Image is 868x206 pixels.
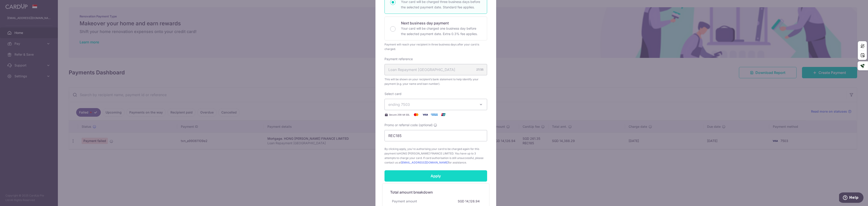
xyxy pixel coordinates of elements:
img: Mastercard [412,112,421,117]
div: Payment amount [390,197,419,205]
input: Apply [384,170,487,182]
img: Visa [421,112,430,117]
p: Next business day payment [401,20,481,26]
iframe: Opens a widget where you can find more information [839,192,863,204]
label: Select card [384,92,401,96]
span: By clicking apply, you're authorising your card to be charged again for this payment to . You hav... [384,147,487,165]
button: ending 7503 [384,99,487,110]
span: Promo or referral code (optional) [384,123,433,127]
label: Payment reference [384,57,413,61]
span: ending 7503 [388,102,410,107]
h5: Total amount breakdown [390,189,481,195]
div: Payment will reach your recipient in three business days after your card is charged. [384,42,487,51]
span: Secure 256-bit SSL [389,113,410,116]
div: 27/35 [476,67,484,72]
img: American Express [430,112,439,117]
img: UnionPay [439,112,448,117]
span: This will be shown on your recipient’s bank statement to help identify your payment (e.g. your na... [384,77,487,86]
a: [EMAIL_ADDRESS][DOMAIN_NAME] [401,161,448,164]
p: Your card will be charged one business day before the selected payment date. Extra 0.3% fee applies. [401,26,481,37]
div: SGD 14,126.94 [456,197,481,205]
span: HONG [PERSON_NAME] FINANCE LIMITED [399,152,453,155]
